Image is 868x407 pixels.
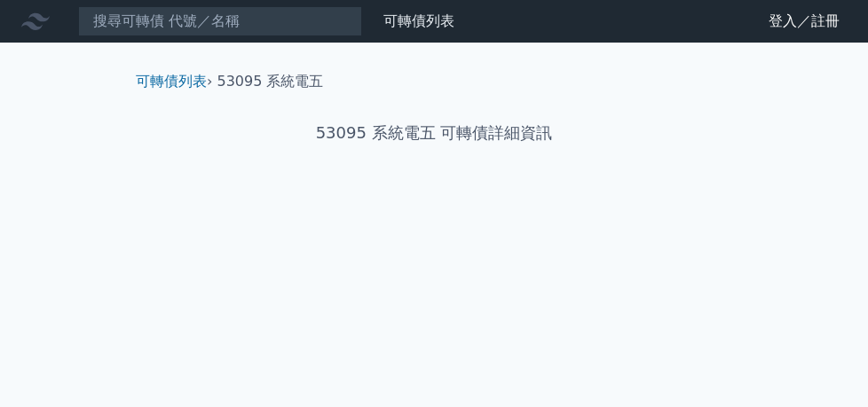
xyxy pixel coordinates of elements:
input: 搜尋可轉債 代號／名稱 [78,6,362,36]
li: 53095 系統電五 [217,71,324,92]
a: 可轉債列表 [383,12,454,29]
li: › [136,71,212,92]
h1: 53095 系統電五 可轉債詳細資訊 [122,121,746,145]
a: 登入／註冊 [754,7,854,35]
a: 可轉債列表 [136,73,207,90]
